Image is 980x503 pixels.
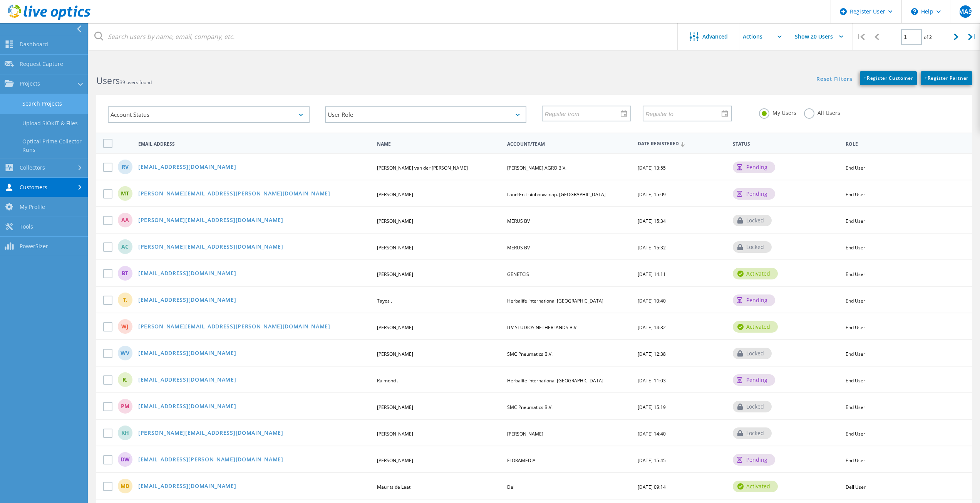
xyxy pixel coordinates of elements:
span: [PERSON_NAME] [377,431,413,437]
span: R. [122,377,127,382]
div: locked [733,241,772,253]
span: [DATE] 13:55 [638,165,666,171]
span: End User [846,244,865,251]
span: BT [122,271,128,276]
a: [EMAIL_ADDRESS][DOMAIN_NAME] [138,483,236,490]
span: AC [121,244,129,249]
span: End User [846,351,865,357]
a: [EMAIL_ADDRESS][DOMAIN_NAME] [138,271,236,277]
b: Users [96,74,120,87]
span: Rv [122,164,129,170]
span: [PERSON_NAME] [377,271,413,278]
a: [EMAIL_ADDRESS][PERSON_NAME][DOMAIN_NAME] [138,457,283,463]
a: Live Optics Dashboard [8,16,90,22]
span: [DATE] 15:34 [638,218,666,224]
span: Land-En Tuinbouwcoop. [GEOGRAPHIC_DATA] [507,191,606,198]
div: locked [733,427,772,439]
span: Email Address [138,142,370,146]
div: pending [733,161,775,173]
span: Advanced [702,34,728,39]
span: [DATE] 14:40 [638,431,666,437]
a: [PERSON_NAME][EMAIL_ADDRESS][DOMAIN_NAME] [138,244,283,251]
span: Raimond . [377,377,398,384]
a: +Register Customer [860,71,917,85]
div: User Role [325,106,527,123]
span: [DATE] 09:14 [638,484,666,490]
div: pending [733,294,775,306]
span: Maurits de Laat [377,484,410,490]
span: GENETCIS [507,271,529,278]
span: End User [846,271,865,278]
span: [PERSON_NAME] van der [PERSON_NAME] [377,165,468,171]
span: 39 users found [120,79,152,86]
span: [DATE] 15:45 [638,457,666,464]
div: activated [733,481,778,492]
b: + [925,75,928,81]
a: [PERSON_NAME][EMAIL_ADDRESS][PERSON_NAME][DOMAIN_NAME] [138,191,330,197]
span: [PERSON_NAME] [377,404,413,410]
span: [DATE] 11:03 [638,377,666,384]
span: [PERSON_NAME] AGRO B.V. [507,165,566,171]
span: Tayos . [377,298,392,304]
span: [PERSON_NAME] [377,218,413,224]
a: [PERSON_NAME][EMAIL_ADDRESS][DOMAIN_NAME] [138,217,283,224]
span: KH [121,430,129,436]
span: Role [846,142,961,146]
span: End User [846,377,865,384]
span: Herbalife International [GEOGRAPHIC_DATA] [507,377,603,384]
span: Dell [507,484,516,490]
a: +Register Partner [921,71,972,85]
span: [DATE] 14:32 [638,324,666,331]
span: SMC Pneumatics B.V. [507,351,553,357]
a: [PERSON_NAME][EMAIL_ADDRESS][DOMAIN_NAME] [138,430,283,437]
div: Account Status [108,106,310,123]
a: [EMAIL_ADDRESS][DOMAIN_NAME] [138,377,236,384]
span: End User [846,457,865,464]
span: [DATE] 15:19 [638,404,666,410]
span: Dell User [846,484,866,490]
span: WJ [121,324,129,329]
span: Herbalife International [GEOGRAPHIC_DATA] [507,298,603,304]
span: T. [123,297,127,303]
span: MT [121,191,129,196]
a: [EMAIL_ADDRESS][DOMAIN_NAME] [138,297,236,304]
b: + [864,75,867,81]
span: End User [846,404,865,410]
span: Date Registered [638,141,726,146]
div: pending [733,188,775,200]
div: activated [733,268,778,279]
a: Reset Filters [816,76,852,83]
span: DW [121,457,130,462]
div: activated [733,321,778,333]
span: MERUS BV [507,244,530,251]
div: pending [733,454,775,466]
span: Register Customer [864,75,913,81]
span: MAS [958,8,972,15]
span: End User [846,165,865,171]
span: of 2 [924,34,932,40]
label: My Users [759,108,796,116]
a: [EMAIL_ADDRESS][DOMAIN_NAME] [138,164,236,171]
div: locked [733,348,772,359]
span: [DATE] 10:40 [638,298,666,304]
span: Md [121,483,129,489]
span: ITV STUDIOS NETHERLANDS B.V [507,324,576,331]
span: MERUS BV [507,218,530,224]
div: locked [733,215,772,226]
span: [DATE] 15:32 [638,244,666,251]
span: Name [377,142,501,146]
a: [EMAIL_ADDRESS][DOMAIN_NAME] [138,350,236,357]
span: [PERSON_NAME] [507,431,543,437]
span: [PERSON_NAME] [377,351,413,357]
div: | [853,23,869,50]
span: [PERSON_NAME] [377,457,413,464]
span: FLORAMEDIA [507,457,536,464]
input: Search users by name, email, company, etc. [89,23,678,50]
a: [PERSON_NAME][EMAIL_ADDRESS][PERSON_NAME][DOMAIN_NAME] [138,324,330,330]
span: [PERSON_NAME] [377,191,413,198]
div: locked [733,401,772,412]
span: wv [121,350,129,356]
span: PM [121,404,129,409]
span: Account/Team [507,142,631,146]
span: [PERSON_NAME] [377,244,413,251]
